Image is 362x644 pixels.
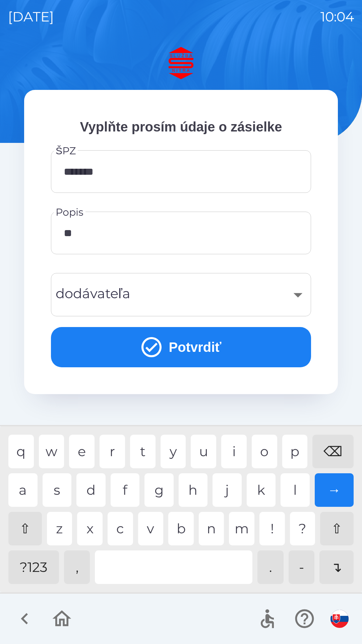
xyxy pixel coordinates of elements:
p: [DATE] [8,7,54,27]
img: Logo [24,47,338,79]
button: Potvrdiť [51,327,311,367]
p: Vyplňte prosím údaje o zásielke [51,117,311,137]
p: 10:04 [320,7,354,27]
label: Popis [56,205,83,219]
label: ŠPZ [56,144,76,158]
img: sk flag [330,610,349,628]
